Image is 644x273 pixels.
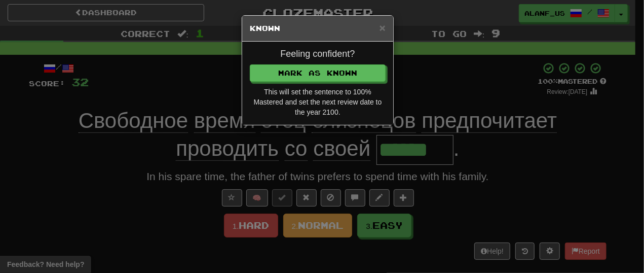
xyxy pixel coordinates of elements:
div: This will set the sentence to 100% Mastered and set the next review date to the year 2100. [250,87,386,117]
h4: Feeling confident? [250,49,386,59]
button: Mark as Known [250,64,386,82]
h5: Known [250,23,386,33]
span: × [380,22,386,33]
button: Close [380,22,386,33]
